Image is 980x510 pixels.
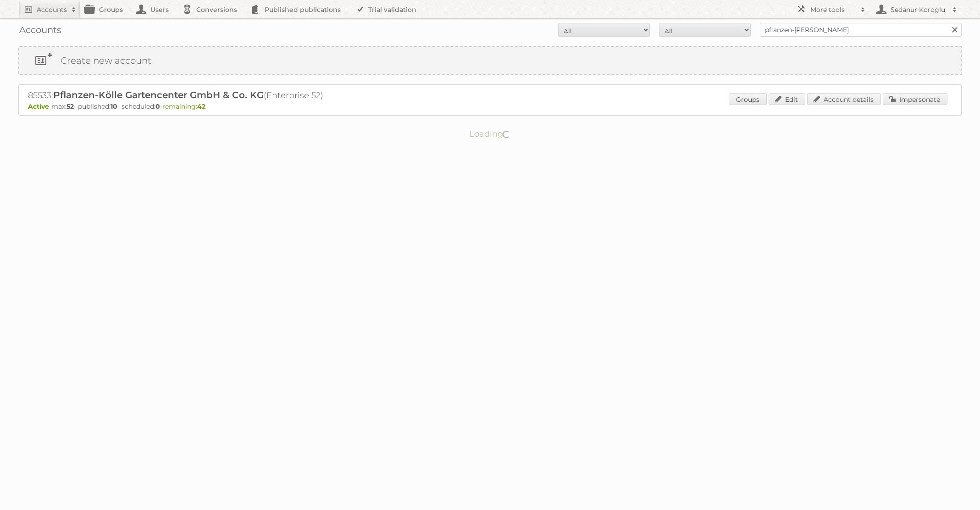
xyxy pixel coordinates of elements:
[28,102,952,111] p: max: - published: - scheduled: -
[28,102,51,111] span: Active
[19,47,961,74] a: Create new account
[888,5,948,14] h2: Sedanur Koroglu
[53,89,264,100] span: Pflanzen-Kölle Gartencenter GmbH & Co. KG
[111,102,117,111] strong: 10
[197,102,205,111] strong: 42
[66,102,74,111] strong: 52
[28,89,349,101] h2: 85533: (Enterprise 52)
[162,102,205,111] span: remaining:
[810,5,856,14] h2: More tools
[155,102,160,111] strong: 0
[37,5,67,14] h2: Accounts
[883,93,947,105] a: Impersonate
[807,93,881,105] a: Account details
[769,93,805,105] a: Edit
[729,93,767,105] a: Groups
[440,125,540,143] p: Loading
